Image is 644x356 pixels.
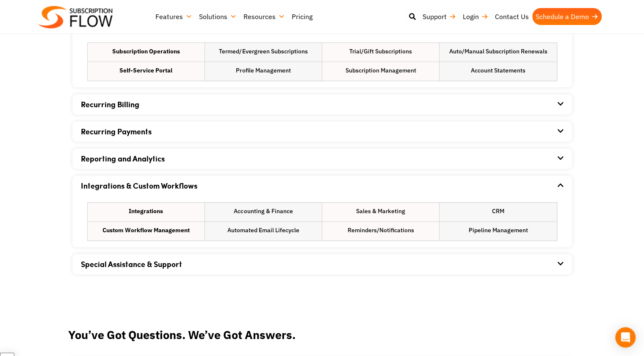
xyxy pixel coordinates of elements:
div: Special Assistance & Support [81,254,564,274]
li: Trial/Gift Subscriptions [322,43,439,61]
li: Account Statements [439,62,556,81]
li: Sales & Marketing [322,203,439,221]
a: Special Assistance & Support [81,259,182,270]
div: Open Intercom Messenger [615,327,636,348]
a: Login [459,8,492,25]
a: Support [419,8,459,25]
a: Reporting and Analytics [81,153,165,164]
div: Recurring Billing [81,94,564,114]
a: Resources [240,8,288,25]
li: Reminders/Notifications [322,222,439,240]
img: Subscriptionflow [39,6,113,28]
a: Contact Us [492,8,532,25]
a: Schedule a Demo [532,8,602,25]
li: Auto/Manual Subscription Renewals [439,43,556,61]
li: Profile Management [205,62,322,81]
a: Pricing [288,8,316,25]
a: Recurring Billing [81,99,139,110]
div: Reporting and Analytics [81,148,564,169]
li: Automated Email Lifecycle [205,222,322,240]
strong: Integrations [129,207,163,216]
li: Accounting & Finance [205,203,322,221]
div: Subscription Management [81,36,564,87]
strong: Subscription Operations [112,47,180,56]
a: Features [152,8,196,25]
a: Integrations & Custom Workflows [81,180,197,191]
li: Pipeline Management [439,222,556,240]
a: Recurring Payments [81,126,152,137]
li: Subscription Management [322,62,439,81]
div: Integrations & Custom Workflows [81,175,564,196]
li: CRM [439,203,556,221]
div: Integrations & Custom Workflows [81,196,564,247]
a: Solutions [196,8,240,25]
strong: Self-Service Portal [119,66,172,75]
li: Termed/Evergreen Subscriptions [205,43,322,61]
div: Recurring Payments [81,121,564,142]
strong: Custom Workflow Management [102,226,190,235]
h2: You’ve Got Questions. We’ve Got Answers. [68,328,576,341]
